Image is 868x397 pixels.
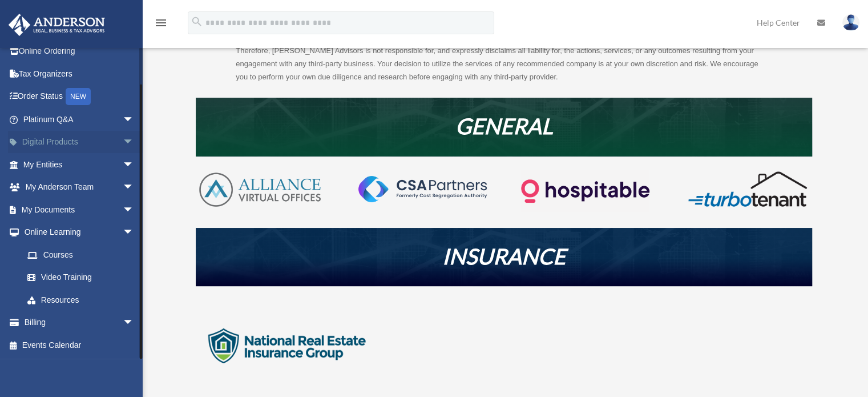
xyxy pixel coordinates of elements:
span: arrow_drop_down [123,198,146,222]
a: Billingarrow_drop_down [8,311,151,334]
a: Events Calendar [8,334,151,356]
img: CSA-partners-Formerly-Cost-Segregation-Authority [358,176,487,202]
p: Therefore, [PERSON_NAME] Advisors is not responsible for, and expressly disclaims all liability f... [236,45,772,83]
a: My Documentsarrow_drop_down [8,198,151,221]
span: arrow_drop_down [123,311,146,335]
img: logo-nreig [196,300,378,392]
span: arrow_drop_down [123,108,146,131]
a: Resources [16,288,146,311]
a: Video Training [16,266,151,289]
img: AVO-logo-1-color [196,170,324,209]
i: search [191,15,203,28]
em: INSURANCE [442,243,566,269]
a: Courses [16,243,151,266]
a: Online Learningarrow_drop_down [8,221,151,244]
span: arrow_drop_down [123,221,146,244]
img: User Pic [842,14,859,31]
span: arrow_drop_down [123,131,146,154]
em: GENERAL [455,113,553,139]
a: menu [154,20,168,30]
a: My Anderson Teamarrow_drop_down [8,176,151,199]
div: NEW [66,88,91,105]
img: turbotenant [683,170,812,208]
a: Order StatusNEW [8,85,151,109]
a: My Entitiesarrow_drop_down [8,153,151,176]
a: Platinum Q&Aarrow_drop_down [8,108,151,131]
span: arrow_drop_down [123,153,146,177]
img: Anderson Advisors Platinum Portal [5,14,108,36]
i: menu [154,16,168,30]
a: Online Ordering [8,40,151,63]
span: arrow_drop_down [123,176,146,199]
a: Tax Organizers [8,62,151,85]
img: Logo-transparent-dark [521,170,649,212]
a: Digital Productsarrow_drop_down [8,131,151,154]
